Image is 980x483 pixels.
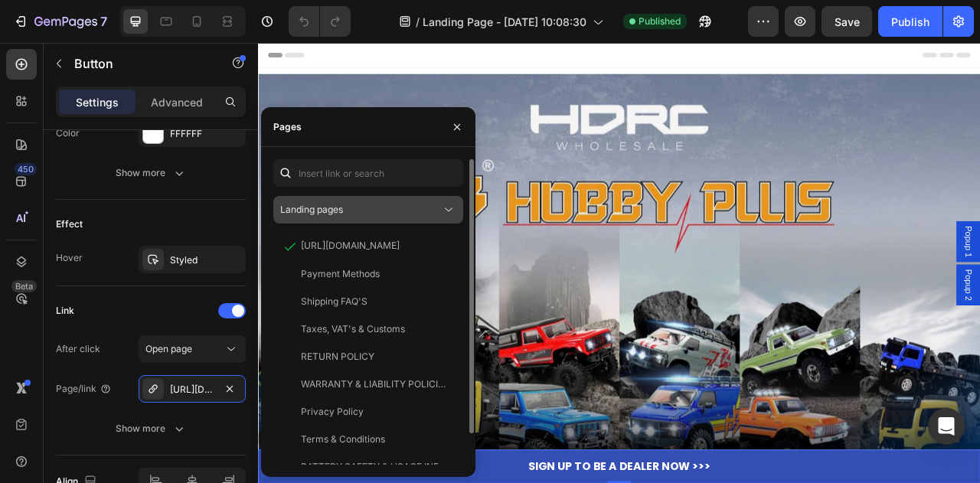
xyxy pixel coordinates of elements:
button: Show more [56,159,246,187]
div: After click [56,342,100,356]
div: BATTERY SAFETY & USAGE INFORMATION [301,460,448,474]
div: Taxes, VAT's & Customs [301,322,405,336]
div: Page/link [56,382,112,396]
p: Button [74,54,204,73]
div: FFFFFF [170,127,242,141]
p: Settings [76,94,119,110]
div: Payment Methods [301,267,380,281]
span: Popup 1 [896,233,911,273]
div: Shipping FAQ'S [301,295,367,308]
div: Privacy Policy [301,405,364,419]
iframe: To enrich screen reader interactions, please activate Accessibility in Grammarly extension settings [258,43,980,483]
span: Popup 2 [896,288,911,328]
span: Published [639,15,681,28]
div: [URL][DOMAIN_NAME] [170,383,214,397]
div: Pages [273,120,302,134]
div: Beta [11,280,37,292]
input: Insert link or search [273,159,463,187]
button: Publish [878,6,942,37]
span: Save [835,15,860,28]
button: Open page [139,335,246,363]
div: Show more [116,165,187,181]
p: 7 [100,12,107,31]
span: Landing pages [280,204,343,215]
button: Show more [56,415,246,442]
div: Publish [891,14,929,30]
span: Open page [145,343,192,354]
div: WARRANTY & LIABILITY POLICIES [301,377,448,391]
div: 450 [15,163,37,175]
button: Landing pages [273,196,463,224]
div: Open Intercom Messenger [928,408,965,445]
div: [URL][DOMAIN_NAME] [301,239,400,253]
div: Effect [56,217,83,231]
button: 7 [6,6,114,37]
div: Terms & Conditions [301,432,385,446]
div: Hover [56,251,83,265]
div: RETURN POLICY [301,350,374,364]
button: Save [822,6,872,37]
div: Undo/Redo [289,6,351,37]
div: Styled [170,253,242,267]
div: Color [56,126,80,140]
p: Advanced [151,94,203,110]
div: Link [56,304,74,318]
span: / [416,14,420,30]
div: Show more [116,421,187,436]
span: Landing Page - [DATE] 10:08:30 [423,14,586,30]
